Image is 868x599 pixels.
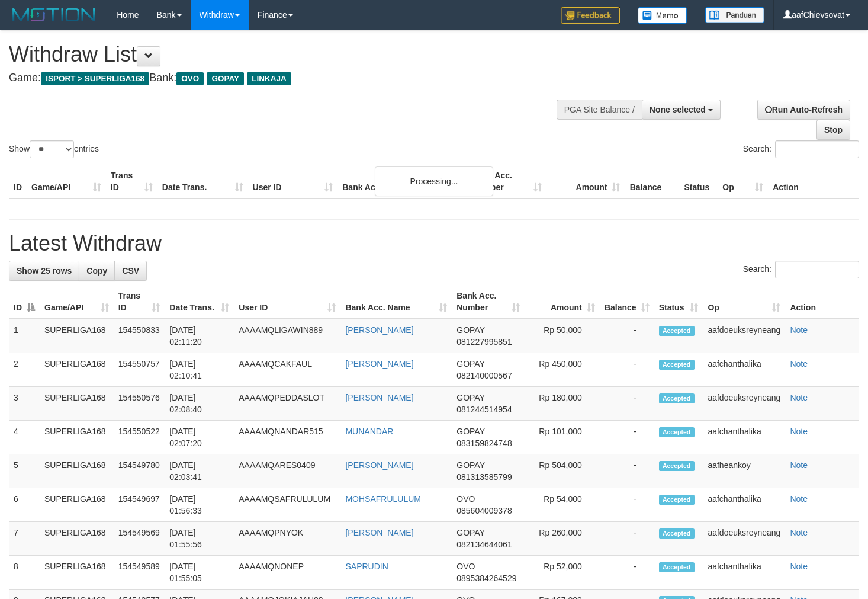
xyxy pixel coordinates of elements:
[30,140,74,158] select: Showentries
[456,494,475,504] span: OVO
[9,165,27,198] th: ID
[114,421,165,454] td: 154550522
[234,454,340,488] td: AAAAMQARES0409
[9,522,40,556] td: 7
[557,100,642,120] div: PGA Site Balance /
[561,7,620,24] img: Feedback.jpg
[785,285,859,319] th: Action
[456,574,516,583] span: Copy 0895384264529 to clipboard
[659,562,695,572] span: Accepted
[703,285,785,319] th: Op: activate to sort column ascending
[165,353,234,387] td: [DATE] 02:10:41
[114,285,165,319] th: Trans ID: activate to sort column ascending
[9,6,99,24] img: MOTION_logo.png
[114,522,165,556] td: 154549569
[456,337,512,347] span: Copy 081227995851 to clipboard
[790,325,808,335] a: Note
[456,405,512,414] span: Copy 081244514954 to clipboard
[234,387,340,421] td: AAAAMQPEDDASLOT
[456,540,512,549] span: Copy 082134644061 to clipboard
[790,427,808,436] a: Note
[247,72,291,85] span: LINKAJA
[9,140,99,158] label: Show entries
[718,165,768,198] th: Op
[122,266,139,276] span: CSV
[525,454,599,488] td: Rp 504,000
[703,454,785,488] td: aafheankoy
[114,454,165,488] td: 154549780
[17,266,72,276] span: Show 25 rows
[525,421,599,454] td: Rp 101,000
[703,556,785,590] td: aafchanthalika
[234,421,340,454] td: AAAAMQNANDAR515
[625,165,679,198] th: Balance
[546,165,625,198] th: Amount
[743,261,859,278] label: Search:
[600,285,654,319] th: Balance: activate to sort column ascending
[456,562,475,571] span: OVO
[525,353,599,387] td: Rp 450,000
[9,72,567,84] h4: Game: Bank:
[114,488,165,522] td: 154549697
[248,165,338,198] th: User ID
[114,556,165,590] td: 154549589
[114,261,147,281] a: CSV
[600,522,654,556] td: -
[600,421,654,454] td: -
[234,556,340,590] td: AAAAMQNONEP
[40,522,114,556] td: SUPERLIGA168
[234,285,340,319] th: User ID: activate to sort column ascending
[345,562,388,571] a: SAPRUDIN
[345,393,413,402] a: [PERSON_NAME]
[600,387,654,421] td: -
[468,165,546,198] th: Bank Acc. Number
[456,427,484,436] span: GOPAY
[768,165,859,198] th: Action
[525,522,599,556] td: Rp 260,000
[345,528,413,537] a: [PERSON_NAME]
[176,72,204,85] span: OVO
[114,387,165,421] td: 154550576
[452,285,525,319] th: Bank Acc. Number: activate to sort column ascending
[456,472,512,482] span: Copy 081313585799 to clipboard
[345,427,393,436] a: MUNANDAR
[375,166,493,196] div: Processing...
[9,353,40,387] td: 2
[816,120,850,140] a: Stop
[659,495,695,505] span: Accepted
[114,353,165,387] td: 154550757
[790,494,808,504] a: Note
[659,360,695,370] span: Accepted
[40,387,114,421] td: SUPERLIGA168
[525,556,599,590] td: Rp 52,000
[659,393,695,403] span: Accepted
[165,454,234,488] td: [DATE] 02:03:41
[165,387,234,421] td: [DATE] 02:08:40
[345,359,413,369] a: [PERSON_NAME]
[659,427,695,437] span: Accepted
[525,285,599,319] th: Amount: activate to sort column ascending
[40,556,114,590] td: SUPERLIGA168
[40,353,114,387] td: SUPERLIGA168
[703,353,785,387] td: aafchanthalika
[9,387,40,421] td: 3
[337,165,467,198] th: Bank Acc. Name
[456,359,484,369] span: GOPAY
[456,506,512,515] span: Copy 085604009378 to clipboard
[757,100,850,120] a: Run Auto-Refresh
[86,266,107,276] span: Copy
[9,488,40,522] td: 6
[207,72,244,85] span: GOPAY
[79,261,115,281] a: Copy
[703,421,785,454] td: aafchanthalika
[345,494,421,504] a: MOHSAFRULULUM
[743,140,859,158] label: Search:
[456,325,484,335] span: GOPAY
[703,387,785,421] td: aafdoeuksreyneang
[340,285,452,319] th: Bank Acc. Name: activate to sort column ascending
[456,460,484,470] span: GOPAY
[659,326,695,336] span: Accepted
[40,285,114,319] th: Game/API: activate to sort column ascending
[703,522,785,556] td: aafdoeuksreyneang
[650,105,706,114] span: None selected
